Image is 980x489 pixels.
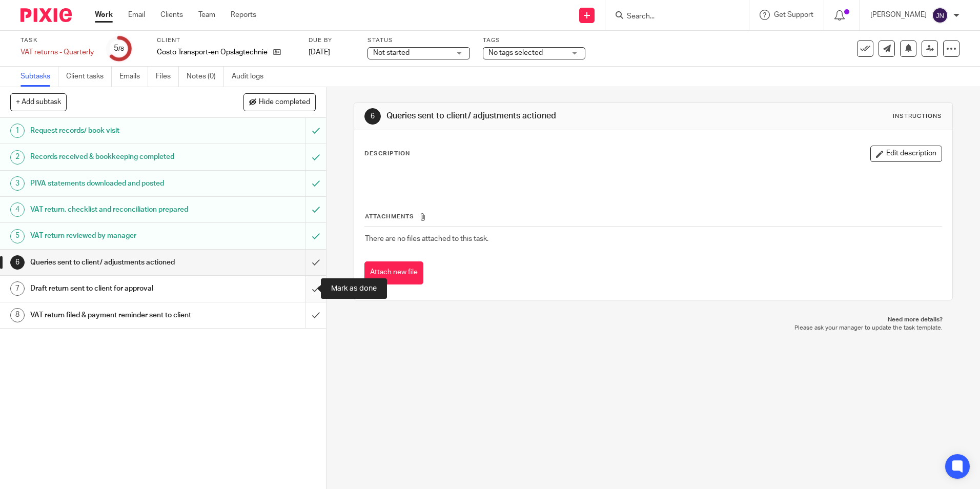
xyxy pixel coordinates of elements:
input: Search [626,12,718,22]
div: 6 [364,108,381,125]
label: Status [367,36,470,45]
div: 5 [114,43,124,54]
h1: VAT return reviewed by manager [30,228,207,243]
h1: PIVA statements downloaded and posted [30,176,207,191]
a: Subtasks [21,67,58,87]
span: Hide completed [259,98,310,107]
span: [DATE] [309,49,330,56]
label: Due by [309,36,355,45]
a: Work [95,10,113,20]
h1: Records received & bookkeeping completed [30,149,207,165]
h1: Queries sent to client/ adjustments actioned [30,255,207,270]
div: 6 [10,255,25,270]
p: [PERSON_NAME] [870,10,927,20]
a: Client tasks [66,67,112,87]
h1: Request records/ book visit [30,123,207,138]
div: 2 [10,150,25,165]
small: /8 [118,46,124,52]
a: Emails [119,67,148,87]
div: 7 [10,281,25,296]
div: 4 [10,202,25,217]
span: There are no files attached to this task. [365,235,488,242]
a: Email [128,10,145,20]
a: Audit logs [232,67,271,87]
div: 8 [10,308,25,322]
div: Instructions [893,112,942,120]
p: Costo Transport-en Opslagtechniek B.V [157,47,268,57]
a: Reports [231,10,256,20]
a: Notes (0) [187,67,224,87]
span: No tags selected [488,49,543,56]
span: Not started [373,49,410,56]
img: Pixie [21,8,72,22]
p: Need more details? [364,316,942,324]
img: svg%3E [932,7,948,24]
a: Clients [160,10,183,20]
div: 1 [10,124,25,138]
label: Client [157,36,296,45]
button: + Add subtask [10,93,67,111]
div: VAT returns - Quarterly [21,47,94,57]
h1: VAT return filed & payment reminder sent to client [30,308,207,323]
h1: Queries sent to client/ adjustments actioned [386,111,675,121]
button: Attach new file [364,261,423,284]
h1: Draft return sent to client for approval [30,281,207,296]
label: Tags [483,36,585,45]
p: Description [364,150,410,158]
button: Hide completed [243,93,316,111]
button: Edit description [870,146,942,162]
p: Please ask your manager to update the task template. [364,324,942,332]
h1: VAT return, checklist and reconciliation prepared [30,202,207,217]
label: Task [21,36,94,45]
a: Team [198,10,215,20]
a: Files [156,67,179,87]
div: 3 [10,176,25,191]
span: Attachments [365,214,414,219]
div: 5 [10,229,25,243]
span: Get Support [774,11,813,18]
